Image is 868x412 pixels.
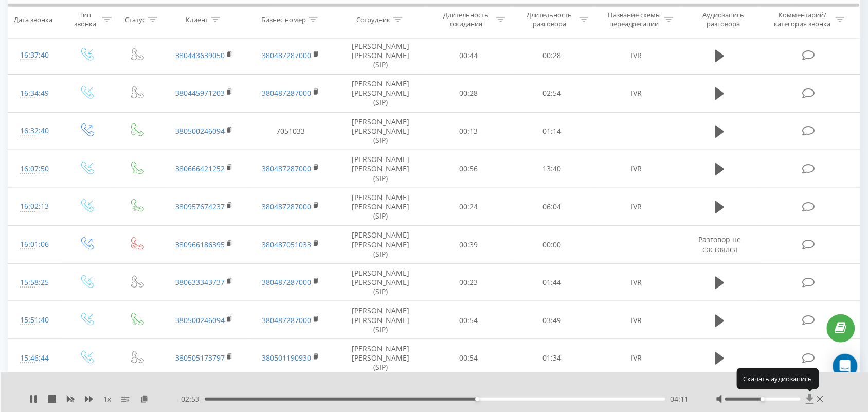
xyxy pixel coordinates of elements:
[511,339,594,378] td: 01:34
[334,263,427,301] td: [PERSON_NAME] [PERSON_NAME] (SIP)
[737,368,819,389] div: Скачать аудиозапись
[175,50,225,60] a: 380443639050
[593,37,680,75] td: IVR
[671,394,689,404] span: 04:11
[103,394,111,404] span: 1 x
[14,15,52,24] div: Дата звонка
[262,277,311,287] a: 380487287000
[186,15,208,24] div: Клиент
[334,339,427,378] td: [PERSON_NAME] [PERSON_NAME] (SIP)
[19,45,51,65] div: 16:37:40
[334,75,427,113] td: [PERSON_NAME] [PERSON_NAME] (SIP)
[175,277,225,287] a: 380633343737
[19,235,51,255] div: 16:01:06
[761,397,765,401] div: Accessibility label
[427,150,511,188] td: 00:56
[175,164,225,173] a: 380666421252
[476,397,480,401] div: Accessibility label
[19,196,51,217] div: 16:02:13
[262,88,311,98] a: 380487287000
[19,159,51,179] div: 16:07:50
[511,301,594,339] td: 03:49
[593,339,680,378] td: IVR
[334,301,427,339] td: [PERSON_NAME] [PERSON_NAME] (SIP)
[690,11,757,28] div: Аудиозапись разговора
[511,112,594,150] td: 01:14
[334,226,427,264] td: [PERSON_NAME] [PERSON_NAME] (SIP)
[175,88,225,98] a: 380445971203
[427,301,511,339] td: 00:54
[262,50,311,60] a: 380487287000
[427,75,511,113] td: 00:28
[175,126,225,136] a: 380500246094
[427,339,511,378] td: 00:54
[593,263,680,301] td: IVR
[175,202,225,211] a: 380957674237
[773,11,833,28] div: Комментарий/категория звонка
[511,263,594,301] td: 01:44
[334,37,427,75] td: [PERSON_NAME] [PERSON_NAME] (SIP)
[19,273,51,293] div: 15:58:25
[125,15,146,24] div: Статус
[262,202,311,211] a: 380487287000
[19,121,51,141] div: 16:32:40
[511,188,594,226] td: 06:04
[593,75,680,113] td: IVR
[262,315,311,325] a: 380487287000
[261,15,306,24] div: Бизнес номер
[439,11,494,28] div: Длительность ожидания
[511,37,594,75] td: 00:28
[356,15,391,24] div: Сотрудник
[427,112,511,150] td: 00:13
[607,11,662,28] div: Название схемы переадресации
[427,188,511,226] td: 00:24
[522,11,577,28] div: Длительность разговора
[19,83,51,103] div: 16:34:49
[511,75,594,113] td: 02:54
[19,310,51,330] div: 15:51:40
[70,11,100,28] div: Тип звонка
[334,150,427,188] td: [PERSON_NAME] [PERSON_NAME] (SIP)
[175,315,225,325] a: 380500246094
[511,150,594,188] td: 13:40
[247,112,334,150] td: 7051033
[593,301,680,339] td: IVR
[334,112,427,150] td: [PERSON_NAME] [PERSON_NAME] (SIP)
[427,263,511,301] td: 00:23
[262,164,311,173] a: 380487287000
[262,353,311,363] a: 380501190930
[427,37,511,75] td: 00:44
[511,226,594,264] td: 00:00
[262,240,311,249] a: 380487051033
[175,240,225,249] a: 380966186395
[593,188,680,226] td: IVR
[334,188,427,226] td: [PERSON_NAME] [PERSON_NAME] (SIP)
[833,354,858,379] div: Open Intercom Messenger
[699,235,742,254] span: Разговор не состоялся
[175,353,225,363] a: 380505173797
[178,394,205,404] span: - 02:53
[427,226,511,264] td: 00:39
[593,150,680,188] td: IVR
[19,348,51,368] div: 15:46:44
